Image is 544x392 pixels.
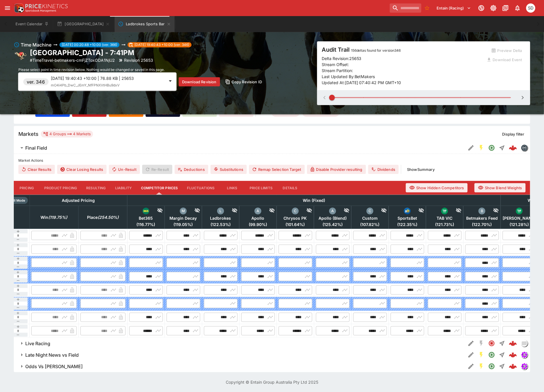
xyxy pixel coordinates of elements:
button: Substitutions [211,165,247,174]
button: Open [487,350,497,360]
button: Deductions [175,165,208,174]
div: simulator [521,352,528,358]
img: betmakers [521,145,528,151]
button: Details [277,181,303,195]
button: Links [219,181,245,195]
div: apollo_new [329,208,336,215]
span: TAB VIC [428,216,462,221]
div: margin_decay [180,208,187,215]
div: Hide Competitor [336,208,350,215]
button: Late Night News vs Field [14,349,466,361]
button: Download Revision [179,77,220,86]
button: open drawer [2,3,13,13]
button: Event Calendar [12,16,52,32]
button: No Bookmarks [423,3,432,13]
button: Odds Vs [PERSON_NAME] [14,361,466,372]
span: ( 99.90 %) [241,222,275,227]
h6: Live Racing [25,341,50,347]
span: ( 119.05 %) [167,222,200,227]
button: Display filter [499,130,528,139]
div: tab_vic_fixed [441,208,448,215]
div: 231129ce-2f6e-41cc-be49-4255af5bc4de [509,144,517,152]
button: Live Racing [14,338,466,349]
span: SportsBet [391,216,424,221]
div: Hide Competitor [149,208,163,215]
div: apollo [254,208,261,215]
h2: Copy To Clipboard [30,48,153,57]
button: Copy Revision ID [222,77,266,86]
div: betmakers [521,144,528,151]
span: ( 116.77 %) [129,222,163,227]
span: [DATE] 00:20:48 +10:00 (ver. 366) [59,42,119,47]
span: ( 121.73 %) [428,222,462,227]
img: sportsbet.png [404,208,411,215]
div: Hide Competitor [187,208,200,215]
span: mO4i4Pb_DwC_JEmY_NfFPNXVtHBu9dxV [51,83,119,87]
h5: Markets [18,131,38,137]
button: Edit Detail [466,143,476,153]
button: Documentation [500,3,511,13]
span: Please select point in time revision below. Nothing would be changed or saved in this page. [18,67,165,72]
button: ShowSummary [404,165,438,174]
button: Remap Selection Target [249,165,305,174]
span: Custom [353,216,387,221]
button: Competitor Prices [136,181,183,195]
th: Win (Fixed) [127,195,501,206]
h6: Late Night News vs Field [25,352,79,358]
button: Product Pricing [40,181,82,195]
img: greyhound_racing.png [14,49,28,63]
span: Re-Result [142,165,172,174]
div: Hide Competitor [373,208,387,215]
svg: Open [488,144,495,151]
button: Fluctuations [183,181,219,195]
span: [DATE] 19:40:43 +10:00 (ver. 346) [132,42,192,47]
img: logo-cerberus--red.svg [509,144,517,152]
div: ladbrokes [217,208,224,215]
a: b39f2319-6f68-4567-8444-5879641716d5 [507,361,519,372]
button: Dividends [368,165,399,174]
label: Market Actions [18,156,526,165]
div: Hide Competitor [411,208,424,215]
button: [GEOGRAPHIC_DATA] [53,16,113,32]
img: bet365.png [142,208,149,215]
button: Show Blend Weights [474,183,526,192]
span: ( 122.70 %) [465,222,499,227]
button: Pricing [14,181,40,195]
button: SGM Enabled [476,143,487,153]
span: ( 107.82 %) [353,222,387,227]
img: logo-cerberus--red.svg [509,362,517,370]
button: Straight [497,338,507,349]
button: Open [487,143,497,153]
div: 4 Groups 4 Markets [43,131,91,138]
em: ( 254.50 %) [98,214,119,221]
em: ( 119.75 %) [49,214,67,221]
h6: Final Field [25,145,47,151]
h4: Audit Trail [322,46,484,53]
div: sportsbet [404,208,411,215]
span: Un-Result [109,165,140,174]
button: SGM Disabled [476,338,487,349]
div: Hide Competitor [485,208,499,215]
h6: ver. 346 [27,78,45,85]
button: Toggle light/dark mode [488,3,499,13]
button: Show Hidden Competitors [406,183,468,192]
img: simulator [521,363,528,370]
button: Ladbrokes Sports Bar [115,16,174,32]
button: Open [487,361,497,372]
span: Place(254.50%) [81,214,125,221]
img: logo-cerberus--red.svg [509,339,517,347]
span: [PERSON_NAME] [503,216,536,221]
span: Ladbrokes [204,216,238,221]
img: logo-cerberus--red.svg [509,351,517,359]
div: Stuart Dibb [526,3,535,13]
span: Apollo (Blend) [316,216,350,221]
button: Resulting [82,181,110,195]
img: victab.png [516,208,523,215]
div: Hide Competitor [261,208,275,215]
button: Edit Detail [466,338,476,349]
button: Disable Provider resulting [307,165,366,174]
div: Hide Competitor [299,208,312,215]
a: 1e22b414-83b8-47d9-83e7-8faff8bc1ef2 [507,338,519,349]
div: liveracing [521,340,528,347]
svg: Open [488,363,495,370]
